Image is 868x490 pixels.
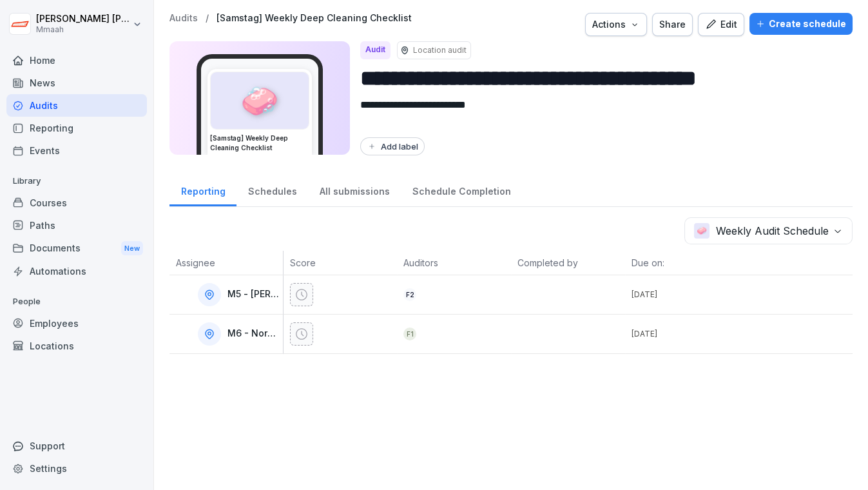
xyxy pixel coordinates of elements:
[403,328,416,340] div: F1
[698,13,744,36] button: Edit
[413,44,467,56] p: Location audit
[6,291,147,312] p: People
[6,214,147,237] a: Paths
[6,94,147,117] a: Audits
[121,241,143,256] div: New
[6,457,147,480] a: Settings
[360,137,425,155] button: Add label
[6,237,147,260] div: Documents
[585,13,647,36] button: Actions
[169,173,236,206] a: Reporting
[6,260,147,282] a: Automations
[360,41,391,59] div: Audit
[308,173,401,206] a: All submissions
[6,49,147,72] a: Home
[169,13,198,24] a: Audits
[6,191,147,214] a: Courses
[592,17,640,32] div: Actions
[176,256,276,269] p: Assignee
[367,141,418,152] div: Add label
[397,251,511,275] th: Auditors
[705,17,737,32] div: Edit
[6,335,147,357] a: Locations
[211,72,309,129] div: 🧼
[290,256,391,269] p: Score
[210,133,309,153] h3: [Samstag] Weekly Deep Cleaning Checklist
[227,328,280,339] p: M6 - Nordbahnhof
[403,288,416,301] div: f2
[517,256,619,269] p: Completed by
[6,139,147,162] a: Events
[401,173,522,206] a: Schedule Completion
[632,328,739,340] p: [DATE]
[6,435,147,457] div: Support
[6,237,147,260] a: DocumentsNew
[227,289,280,300] p: M5 - [PERSON_NAME]
[36,14,130,24] p: [PERSON_NAME] [PERSON_NAME]
[6,72,147,94] a: News
[652,13,693,36] button: Share
[625,251,739,275] th: Due on:
[632,289,739,300] p: [DATE]
[6,117,147,139] a: Reporting
[6,171,147,191] p: Library
[6,312,147,335] a: Employees
[217,13,412,24] a: [Samstag] Weekly Deep Cleaning Checklist
[236,173,308,206] a: Schedules
[756,17,846,31] div: Create schedule
[749,13,853,35] button: Create schedule
[206,13,209,24] p: /
[36,25,130,34] p: Mmaah
[659,17,686,32] div: Share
